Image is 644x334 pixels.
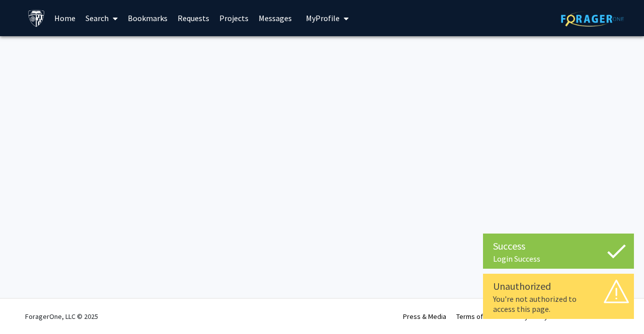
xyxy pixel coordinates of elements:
[123,1,173,36] a: Bookmarks
[214,1,254,36] a: Projects
[25,299,98,334] div: ForagerOne, LLC © 2025
[493,294,624,314] div: You're not authorized to access this page.
[173,1,214,36] a: Requests
[493,239,624,254] div: Success
[561,11,624,27] img: ForagerOne Logo
[254,1,297,36] a: Messages
[456,312,496,321] a: Terms of Use
[306,13,340,23] span: My Profile
[80,1,123,36] a: Search
[8,289,43,326] iframe: Chat
[49,1,80,36] a: Home
[403,312,446,321] a: Press & Media
[493,279,624,294] div: Unauthorized
[28,10,45,27] img: Johns Hopkins University Logo
[493,254,624,264] div: Login Success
